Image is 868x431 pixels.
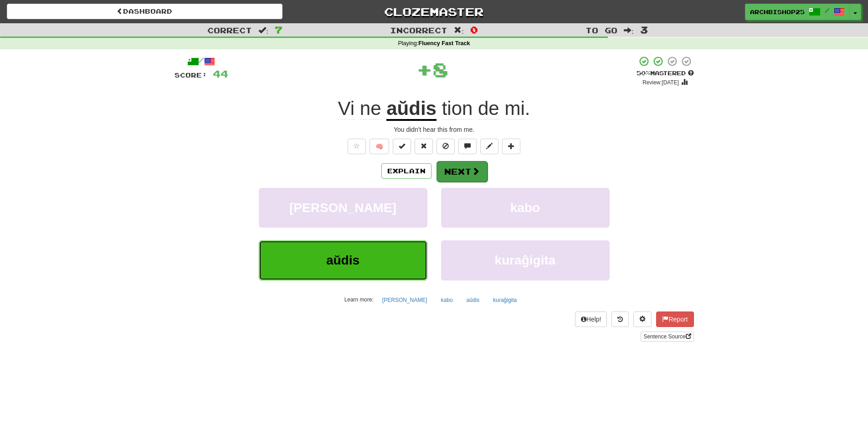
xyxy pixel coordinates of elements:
button: aŭdis [259,240,427,280]
span: aŭdis [326,253,360,267]
button: Help! [575,312,607,327]
span: Correct [207,26,252,35]
span: : [258,26,268,34]
button: kuraĝigita [488,293,522,307]
a: Clozemaster [296,4,572,20]
span: kuraĝigita [495,253,556,267]
span: 7 [275,24,282,35]
span: 44 [213,68,228,79]
button: kuraĝigita [441,240,610,280]
span: Score: [175,71,207,79]
a: Dashboard [7,4,282,19]
button: aŭdis [462,293,485,307]
a: Archbishop25 / [745,4,850,20]
span: : [454,26,464,34]
span: Incorrect [390,26,447,35]
span: Vi [338,98,355,119]
span: de [478,98,499,119]
span: ne [360,98,381,119]
span: Archbishop25 [750,8,805,16]
button: Round history (alt+y) [611,312,629,327]
span: [PERSON_NAME] [289,201,396,215]
button: Ignore sentence (alt+i) [437,139,455,154]
strong: Fluency Fast Track [418,40,470,47]
span: To go [586,26,617,35]
div: You didn't hear this from me. [175,125,694,134]
span: / [825,7,829,14]
button: 🧠 [370,139,389,154]
span: + [416,56,432,83]
button: kabo [436,293,458,307]
button: Discuss sentence (alt+u) [458,139,477,154]
button: Explain [381,163,431,179]
button: [PERSON_NAME] [259,188,427,228]
button: Edit sentence (alt+d) [480,139,498,154]
span: mi [504,98,524,119]
span: 0 [470,24,478,35]
div: / [175,56,228,67]
span: 50 % [637,69,650,77]
div: Mastered [637,69,694,78]
button: [PERSON_NAME] [377,293,432,307]
button: Next [437,161,488,182]
button: Report [656,312,693,327]
span: kabo [510,201,540,215]
span: 8 [432,58,448,81]
button: Add to collection (alt+a) [502,139,520,154]
span: 3 [640,24,648,35]
button: Favorite sentence (alt+f) [348,139,366,154]
span: : [624,26,634,34]
span: . [437,98,530,119]
span: tion [442,98,473,119]
button: Set this sentence to 100% Mastered (alt+m) [393,139,411,154]
a: Sentence Source [641,332,693,342]
button: kabo [441,188,610,228]
small: Review: [DATE] [642,79,679,86]
small: Learn more: [344,296,374,303]
button: Reset to 0% Mastered (alt+r) [415,139,433,154]
u: aŭdis [386,98,437,121]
